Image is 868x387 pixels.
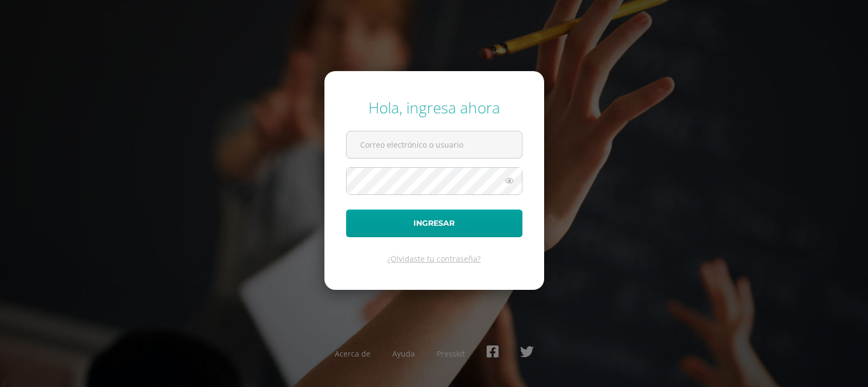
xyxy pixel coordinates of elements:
input: Correo electrónico o usuario [347,131,522,158]
a: Ayuda [392,348,415,359]
button: Ingresar [346,210,522,237]
a: Presskit [437,348,465,359]
div: Hola, ingresa ahora [346,97,522,118]
a: Acerca de [335,348,371,359]
a: ¿Olvidaste tu contraseña? [387,253,481,264]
